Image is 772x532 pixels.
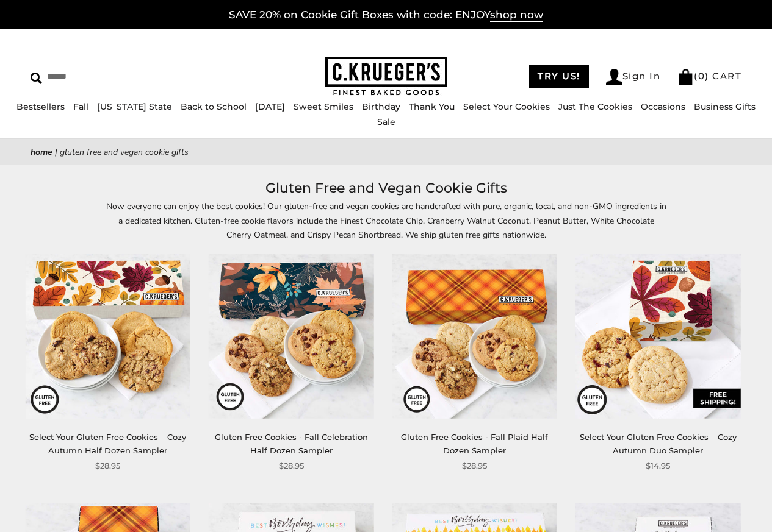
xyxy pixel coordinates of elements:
[490,9,543,22] span: shop now
[677,70,741,82] a: (0) CART
[377,116,395,127] a: Sale
[694,101,756,112] a: Business Gifts
[392,254,557,419] img: Gluten Free Cookies - Fall Plaid Half Dozen Sampler
[580,432,737,455] a: Select Your Gluten Free Cookies – Cozy Autumn Duo Sampler
[409,101,455,112] a: Thank You
[55,146,57,158] span: |
[31,73,42,84] img: Search
[106,199,667,241] p: Now everyone can enjoy the best cookies! Our gluten-free and vegan cookies are handcrafted with p...
[575,254,740,419] img: Select Your Gluten Free Cookies – Cozy Autumn Duo Sampler
[677,69,694,85] img: Bag
[49,177,723,199] h1: Gluten Free and Vegan Cookie Gifts
[29,432,186,455] a: Select Your Gluten Free Cookies – Cozy Autumn Half Dozen Sampler
[294,101,353,112] a: Sweet Smiles
[698,70,705,82] span: 0
[255,101,285,112] a: [DATE]
[606,69,622,85] img: Account
[229,9,543,22] a: SAVE 20% on Cookie Gift Boxes with code: ENJOYshop now
[606,69,661,85] a: Sign In
[209,254,373,419] img: Gluten Free Cookies - Fall Celebration Half Dozen Sampler
[31,146,52,158] a: Home
[26,254,190,419] img: Select Your Gluten Free Cookies – Cozy Autumn Half Dozen Sampler
[558,101,632,112] a: Just The Cookies
[279,459,304,472] span: $28.95
[181,101,247,112] a: Back to School
[641,101,685,112] a: Occasions
[463,101,550,112] a: Select Your Cookies
[31,145,741,159] nav: breadcrumbs
[401,432,548,455] a: Gluten Free Cookies - Fall Plaid Half Dozen Sampler
[95,459,120,472] span: $28.95
[529,65,589,88] a: TRY US!
[325,57,447,96] img: C.KRUEGER'S
[31,67,193,86] input: Search
[16,101,65,112] a: Bestsellers
[60,146,189,158] span: Gluten Free and Vegan Cookie Gifts
[97,101,172,112] a: [US_STATE] State
[362,101,400,112] a: Birthday
[462,459,487,472] span: $28.95
[73,101,88,112] a: Fall
[646,459,670,472] span: $14.95
[215,432,368,455] a: Gluten Free Cookies - Fall Celebration Half Dozen Sampler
